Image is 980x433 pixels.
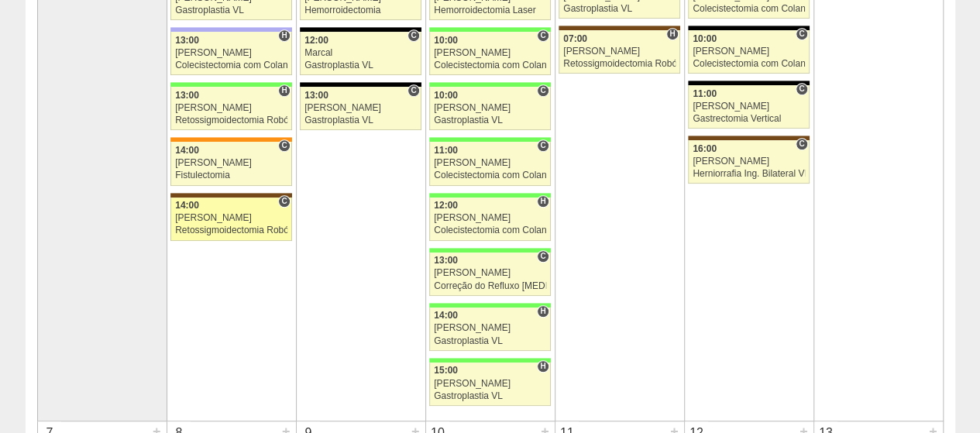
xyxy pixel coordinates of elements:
[429,142,550,185] a: C 11:00 [PERSON_NAME] Colecistectomia com Colangiografia VL
[300,87,421,130] a: C 13:00 [PERSON_NAME] Gastroplastia VL
[429,198,550,241] a: H 12:00 [PERSON_NAME] Colecistectomia com Colangiografia VL
[796,28,807,40] span: Consultório
[559,26,679,30] div: Key: Santa Joana
[304,60,417,70] div: Gastroplastia VL
[304,90,328,101] span: 13:00
[537,195,548,208] span: Hospital
[434,158,546,168] div: [PERSON_NAME]
[429,303,550,308] div: Key: Brasil
[693,88,717,99] span: 11:00
[563,33,587,44] span: 07:00
[563,59,676,69] div: Retossigmoidectomia Robótica
[434,213,546,223] div: [PERSON_NAME]
[170,137,291,142] div: Key: São Luiz - SCS
[537,29,548,42] span: Consultório
[429,32,550,75] a: C 10:00 [PERSON_NAME] Colecistectomia com Colangiografia VL
[175,225,287,235] div: Retossigmoidectomia Robótica
[688,140,809,184] a: C 16:00 [PERSON_NAME] Herniorrafia Ing. Bilateral VL
[429,27,550,32] div: Key: Brasil
[304,35,328,46] span: 12:00
[693,169,805,179] div: Herniorrafia Ing. Bilateral VL
[434,200,458,211] span: 12:00
[175,145,199,156] span: 14:00
[429,363,550,406] a: H 15:00 [PERSON_NAME] Gastroplastia VL
[559,30,679,74] a: H 07:00 [PERSON_NAME] Retossigmoidectomia Robótica
[304,48,417,58] div: Marcal
[300,82,421,87] div: Key: Blanc
[537,250,548,263] span: Consultório
[537,360,548,373] span: Hospital
[693,114,805,124] div: Gastrectomia Vertical
[175,35,199,46] span: 13:00
[693,59,805,69] div: Colecistectomia com Colangiografia VL
[300,32,421,75] a: C 12:00 Marcal Gastroplastia VL
[688,26,809,30] div: Key: Blanc
[304,115,417,125] div: Gastroplastia VL
[304,5,417,15] div: Hemorroidectomia
[429,87,550,130] a: C 10:00 [PERSON_NAME] Gastroplastia VL
[175,90,199,101] span: 13:00
[434,48,546,58] div: [PERSON_NAME]
[693,33,717,44] span: 10:00
[563,4,676,14] div: Gastroplastia VL
[537,139,548,152] span: Consultório
[170,82,291,87] div: Key: Brasil
[170,32,291,75] a: H 13:00 [PERSON_NAME] Colecistectomia com Colangiografia VL
[693,156,805,167] div: [PERSON_NAME]
[537,305,548,318] span: Hospital
[175,5,287,15] div: Gastroplastia VL
[434,103,546,113] div: [PERSON_NAME]
[434,391,546,401] div: Gastroplastia VL
[434,379,546,389] div: [PERSON_NAME]
[407,29,419,42] span: Consultório
[434,255,458,266] span: 13:00
[434,336,546,346] div: Gastroplastia VL
[796,83,807,95] span: Consultório
[175,115,287,125] div: Retossigmoidectomia Robótica
[175,60,287,70] div: Colecistectomia com Colangiografia VL
[429,193,550,198] div: Key: Brasil
[693,101,805,112] div: [PERSON_NAME]
[688,30,809,74] a: C 10:00 [PERSON_NAME] Colecistectomia com Colangiografia VL
[434,281,546,291] div: Correção do Refluxo [MEDICAL_DATA] esofágico Robótico
[278,139,290,152] span: Consultório
[300,27,421,32] div: Key: Blanc
[170,87,291,130] a: H 13:00 [PERSON_NAME] Retossigmoidectomia Robótica
[693,46,805,57] div: [PERSON_NAME]
[434,310,458,321] span: 14:00
[175,200,199,211] span: 14:00
[434,365,458,376] span: 15:00
[429,308,550,351] a: H 14:00 [PERSON_NAME] Gastroplastia VL
[304,103,417,113] div: [PERSON_NAME]
[666,28,678,40] span: Hospital
[175,170,287,180] div: Fistulectomia
[175,48,287,58] div: [PERSON_NAME]
[434,90,458,101] span: 10:00
[537,84,548,97] span: Consultório
[434,145,458,156] span: 11:00
[175,213,287,223] div: [PERSON_NAME]
[434,225,546,235] div: Colecistectomia com Colangiografia VL
[429,82,550,87] div: Key: Brasil
[563,46,676,57] div: [PERSON_NAME]
[688,85,809,129] a: C 11:00 [PERSON_NAME] Gastrectomia Vertical
[170,27,291,32] div: Key: Christóvão da Gama
[170,142,291,185] a: C 14:00 [PERSON_NAME] Fistulectomia
[175,103,287,113] div: [PERSON_NAME]
[434,60,546,70] div: Colecistectomia com Colangiografia VL
[170,198,291,241] a: C 14:00 [PERSON_NAME] Retossigmoidectomia Robótica
[693,143,717,154] span: 16:00
[796,138,807,150] span: Consultório
[434,323,546,333] div: [PERSON_NAME]
[688,136,809,140] div: Key: Santa Joana
[429,358,550,363] div: Key: Brasil
[434,170,546,180] div: Colecistectomia com Colangiografia VL
[434,35,458,46] span: 10:00
[175,158,287,168] div: [PERSON_NAME]
[688,81,809,85] div: Key: Blanc
[278,195,290,208] span: Consultório
[407,84,419,97] span: Consultório
[170,193,291,198] div: Key: Santa Joana
[278,29,290,42] span: Hospital
[278,84,290,97] span: Hospital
